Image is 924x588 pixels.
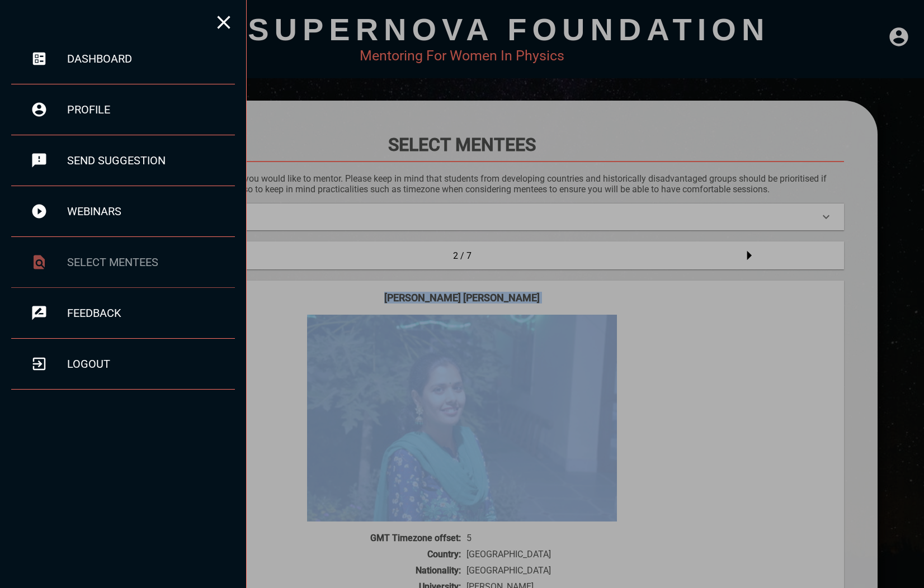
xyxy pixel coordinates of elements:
div: logout [67,357,235,371]
div: feedback [67,306,235,320]
div: dashboard [67,52,235,65]
div: send suggestion [67,154,235,167]
div: profile [67,103,235,116]
div: webinars [67,205,235,218]
div: select mentees [67,255,235,269]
